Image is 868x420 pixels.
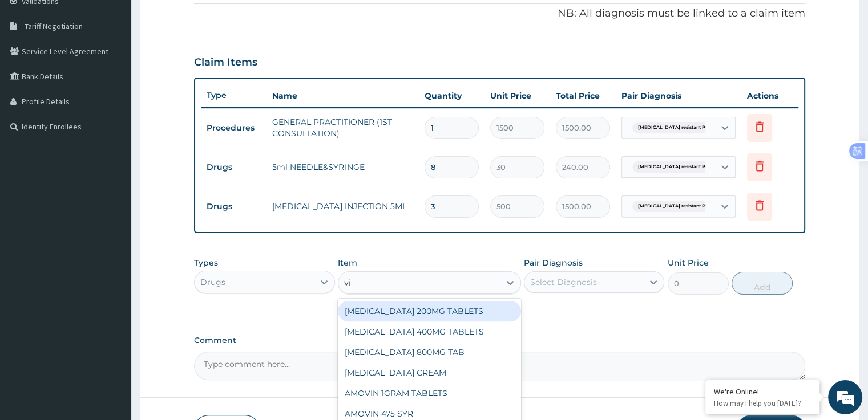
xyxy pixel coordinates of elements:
[616,84,741,107] th: Pair Diagnosis
[741,84,798,107] th: Actions
[714,386,811,397] div: We're Online!
[419,84,485,107] th: Quantity
[201,117,267,138] td: Procedures
[201,196,267,217] td: Drugs
[632,201,733,212] span: [MEDICAL_DATA] resistant Plasmodi...
[632,161,733,173] span: [MEDICAL_DATA] resistant Plasmodi...
[25,21,83,31] span: Tariff Negotiation
[524,257,583,268] label: Pair Diagnosis
[267,195,418,218] td: [MEDICAL_DATA] INJECTION 5ML
[194,336,805,345] label: Comment
[201,157,267,178] td: Drugs
[338,342,521,362] div: [MEDICAL_DATA] 800MG TAB
[530,276,597,288] div: Select Diagnosis
[632,122,733,133] span: [MEDICAL_DATA] resistant Plasmodi...
[187,6,215,33] div: Minimize live chat window
[66,133,158,248] span: We're online!
[338,257,357,268] label: Item
[714,398,811,408] p: How may I help you today?
[550,84,616,107] th: Total Price
[338,301,521,321] div: [MEDICAL_DATA] 200MG TABLETS
[267,84,418,107] th: Name
[267,156,418,178] td: 5ml NEEDLE&SYRINGE
[267,111,418,145] td: GENERAL PRACTITIONER (1ST CONSULTATION)
[59,64,192,79] div: Chat with us now
[194,56,257,69] h3: Claim Items
[200,276,225,288] div: Drugs
[6,290,217,330] textarea: Type your message and hit 'Enter'
[338,362,521,383] div: [MEDICAL_DATA] CREAM
[194,6,805,21] p: NB: All diagnosis must be linked to a claim item
[338,321,521,342] div: [MEDICAL_DATA] 400MG TABLETS
[21,57,46,85] img: d_794563401_company_1708531726252_794563401
[201,85,267,106] th: Type
[338,383,521,403] div: AMOVIN 1GRAM TABLETS
[732,272,793,295] button: Add
[668,257,709,268] label: Unit Price
[194,258,218,268] label: Types
[485,84,550,107] th: Unit Price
